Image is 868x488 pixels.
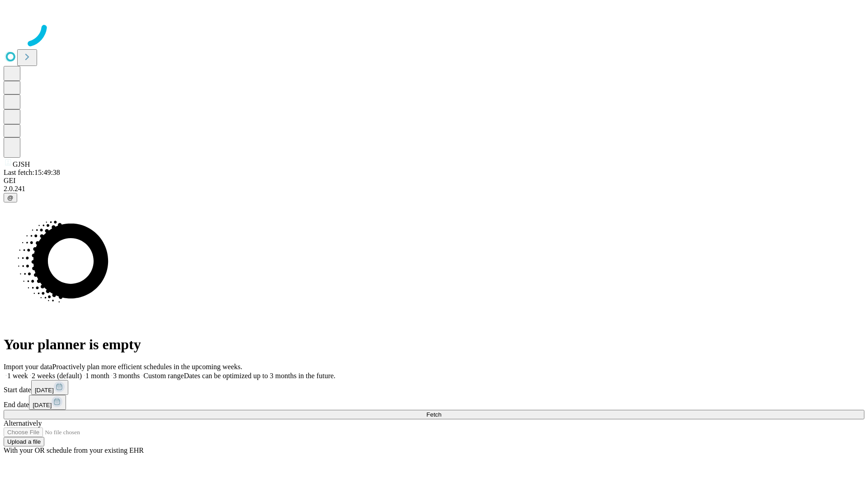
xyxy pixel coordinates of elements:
[32,372,82,380] span: 2 weeks (default)
[31,380,68,395] button: [DATE]
[7,372,28,380] span: 1 week
[4,185,864,193] div: 2.0.241
[4,336,864,353] h1: Your planner is empty
[4,437,44,446] button: Upload a file
[85,372,109,380] span: 1 month
[4,363,52,371] span: Import your data
[35,387,54,394] span: [DATE]
[4,380,864,395] div: Start date
[4,410,864,419] button: Fetch
[33,402,52,408] span: [DATE]
[4,419,42,427] span: Alternatively
[426,411,441,418] span: Fetch
[113,372,140,380] span: 3 months
[7,194,14,201] span: @
[4,169,60,176] span: Last fetch: 15:49:38
[184,372,335,380] span: Dates can be optimized up to 3 months in the future.
[4,193,17,202] button: @
[4,446,144,454] span: With your OR schedule from your existing EHR
[13,160,30,168] span: GJSH
[4,395,864,410] div: End date
[4,177,864,185] div: GEI
[143,372,184,380] span: Custom range
[52,363,242,371] span: Proactively plan more efficient schedules in the upcoming weeks.
[29,395,66,410] button: [DATE]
